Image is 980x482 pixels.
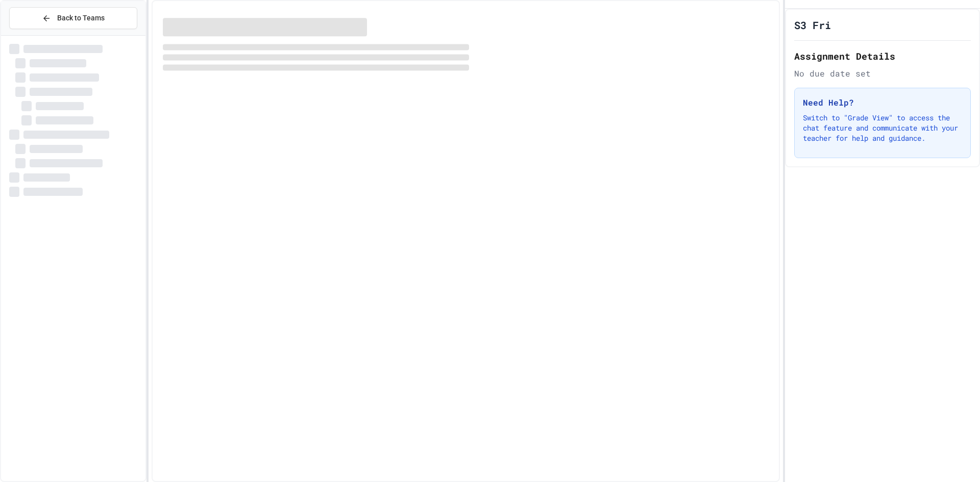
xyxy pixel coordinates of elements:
iframe: chat widget [895,397,970,440]
p: Switch to "Grade View" to access the chat feature and communicate with your teacher for help and ... [803,113,962,143]
h1: S3 Fri [794,18,831,32]
button: Back to Teams [9,7,137,29]
span: Back to Teams [57,13,105,23]
h3: Need Help? [803,96,962,109]
h2: Assignment Details [794,49,971,63]
iframe: chat widget [937,441,970,472]
div: No due date set [794,67,971,80]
